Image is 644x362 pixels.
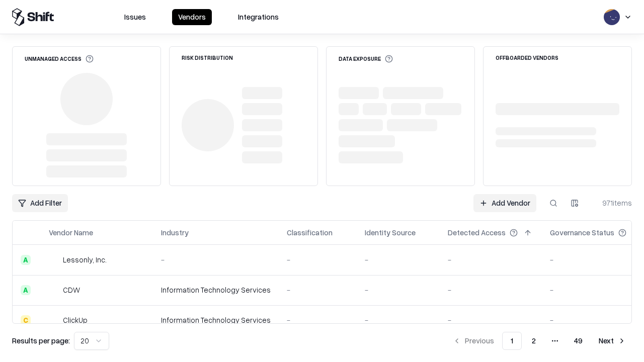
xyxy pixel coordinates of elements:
[365,315,432,325] div: -
[63,254,107,265] div: Lessonly, Inc.
[25,55,94,63] div: Unmanaged Access
[448,285,534,295] div: -
[592,198,632,208] div: 971 items
[49,255,59,265] img: Lessonly, Inc.
[232,9,285,25] button: Integrations
[12,194,68,212] button: Add Filter
[161,315,271,325] div: Information Technology Services
[524,332,544,350] button: 2
[448,254,534,265] div: -
[21,255,31,265] div: A
[550,315,642,325] div: -
[161,285,271,295] div: Information Technology Services
[49,315,59,325] img: ClickUp
[12,335,70,346] p: Results per page:
[287,227,333,238] div: Classification
[550,227,614,238] div: Governance Status
[496,55,558,60] div: Offboarded Vendors
[448,315,534,325] div: -
[593,332,632,350] button: Next
[365,285,432,295] div: -
[447,332,632,350] nav: pagination
[63,315,88,325] div: ClickUp
[339,55,393,63] div: Data Exposure
[49,227,93,238] div: Vendor Name
[566,332,591,350] button: 49
[502,332,522,350] button: 1
[49,285,59,295] img: CDW
[365,254,432,265] div: -
[550,254,642,265] div: -
[448,227,506,238] div: Detected Access
[473,194,536,212] a: Add Vendor
[287,285,349,295] div: -
[21,285,31,295] div: A
[161,254,271,265] div: -
[118,9,152,25] button: Issues
[63,285,80,295] div: CDW
[550,285,642,295] div: -
[365,227,416,238] div: Identity Source
[21,315,31,325] div: C
[161,227,189,238] div: Industry
[287,254,349,265] div: -
[182,55,233,60] div: Risk Distribution
[172,9,212,25] button: Vendors
[287,315,349,325] div: -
